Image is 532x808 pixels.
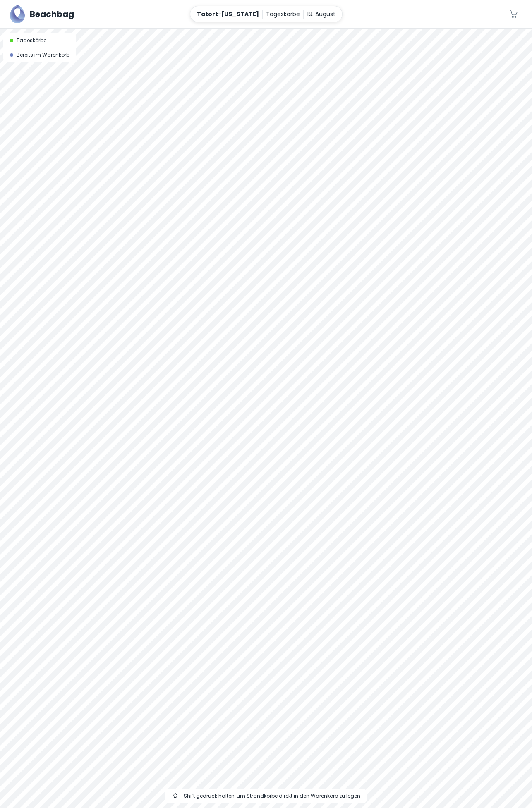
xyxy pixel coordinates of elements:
p: 19. August [307,10,335,19]
h5: Beachbag [30,8,74,20]
p: Tatort-[US_STATE] [197,10,259,19]
p: Tageskörbe [266,10,300,19]
span: Bereits im Warenkorb [17,51,69,59]
img: Beachbag [10,5,25,23]
span: Tageskörbe [17,37,46,44]
span: Shift gedrück halten, um Strandkörbe direkt in den Warenkorb zu legen [184,792,360,800]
